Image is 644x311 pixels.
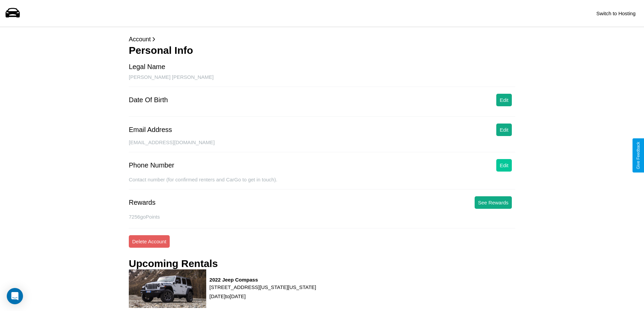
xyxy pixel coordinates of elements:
[129,258,218,269] h3: Upcoming Rentals
[496,124,512,136] button: Edit
[475,196,512,209] button: See Rewards
[210,277,316,283] h3: 2022 Jeep Compass
[129,45,515,56] h3: Personal Info
[593,7,639,20] button: Switch to Hosting
[129,74,515,87] div: [PERSON_NAME] [PERSON_NAME]
[210,292,316,301] p: [DATE] to [DATE]
[129,235,170,248] button: Delete Account
[210,283,316,292] p: [STREET_ADDRESS][US_STATE][US_STATE]
[496,94,512,106] button: Edit
[129,63,165,71] div: Legal Name
[129,199,156,206] div: Rewards
[129,96,168,104] div: Date Of Birth
[129,126,172,134] div: Email Address
[129,34,515,45] p: Account
[129,269,206,308] img: rental
[129,139,515,152] div: [EMAIL_ADDRESS][DOMAIN_NAME]
[129,177,515,190] div: Contact number (for confirmed renters and CarGo to get in touch).
[7,288,23,304] div: Open Intercom Messenger
[636,142,641,169] div: Give Feedback
[129,161,174,169] div: Phone Number
[129,212,515,221] p: 7256 goPoints
[496,159,512,172] button: Edit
